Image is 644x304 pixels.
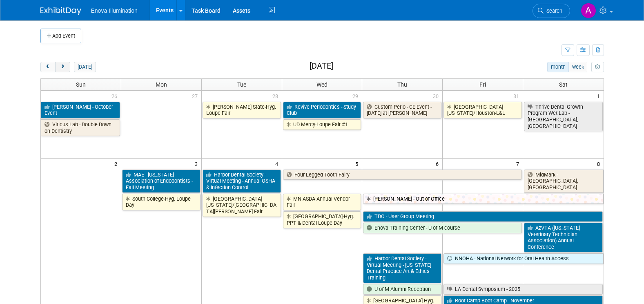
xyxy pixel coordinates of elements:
a: MidMark - [GEOGRAPHIC_DATA], [GEOGRAPHIC_DATA] [524,170,603,193]
span: 29 [352,91,362,101]
a: Viticus Lab - Double Down on Dentistry [41,119,120,136]
span: Sun [76,81,86,88]
button: next [55,62,70,72]
span: Search [544,8,562,14]
span: 26 [111,91,121,101]
button: month [547,62,569,72]
span: 1 [596,91,604,101]
span: 27 [191,91,201,101]
span: Sat [559,81,568,88]
a: [PERSON_NAME] - October Event [41,102,120,118]
span: 6 [435,159,442,169]
button: Add Event [40,29,81,43]
span: 31 [513,91,523,101]
span: Fri [479,81,486,88]
button: prev [40,62,56,72]
span: Wed [316,81,328,88]
a: Harbor Dental Society - Virtual Meeting - [US_STATE] Dental Practice Art & Ethics Training [363,253,441,283]
a: NNOHA - National Network for Oral Health Access [443,253,603,264]
span: 4 [274,159,282,169]
a: [PERSON_NAME] - Out of Office [363,194,603,204]
a: [GEOGRAPHIC_DATA]-Hyg. PPT & Dental Loupe Day [283,211,361,228]
a: Four Legged Tooth Fairy [283,170,522,180]
button: week [568,62,587,72]
a: Search [533,4,570,18]
span: Tue [237,81,246,88]
a: [PERSON_NAME] State-Hyg. Loupe Fair [203,102,281,118]
span: 3 [194,159,201,169]
a: MN ASDA Annual Vendor Fair [283,194,361,210]
span: 2 [114,159,121,169]
span: 28 [272,91,282,101]
a: U of M Alumni Reception [363,284,441,295]
img: ExhibitDay [40,7,81,15]
i: Personalize Calendar [595,65,600,70]
a: MAE - [US_STATE] Association of Endodontists - Fall Meeting [122,170,201,193]
a: TDO - User Group Meeting [363,211,602,222]
a: Thrive Dental Growth Program Wet Lab - [GEOGRAPHIC_DATA], [GEOGRAPHIC_DATA] [524,102,602,132]
button: myCustomButton [591,62,604,72]
span: 8 [596,159,604,169]
a: [GEOGRAPHIC_DATA][US_STATE]/[GEOGRAPHIC_DATA][PERSON_NAME] Fair [203,194,281,217]
a: South College-Hyg. Loupe Day [122,194,201,210]
span: 5 [354,159,362,169]
span: Enova Illumination [91,7,138,14]
span: Thu [397,81,407,88]
span: Mon [156,81,167,88]
span: 30 [432,91,442,101]
a: AzVTA ([US_STATE] Veterinary Technician Association) Annual Conference [524,223,602,253]
a: [GEOGRAPHIC_DATA][US_STATE]/Houston-L&L [443,102,522,118]
a: Revive Periodontics - Study Club [283,102,361,118]
a: Custom Perio - CE Event - [DATE] at [PERSON_NAME] [363,102,441,118]
a: UD Mercy-Loupe Fair #1 [283,119,361,130]
img: Andrea Miller [581,3,596,18]
span: 7 [515,159,523,169]
a: LA Dental Symposium - 2025 [443,284,602,295]
a: Harbor Dental Society - Virtual Meeting - Annual OSHA & Infection Control [203,170,281,193]
a: Enova Training Center - U of M course [363,223,522,233]
button: [DATE] [74,62,96,72]
h2: [DATE] [310,62,333,71]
